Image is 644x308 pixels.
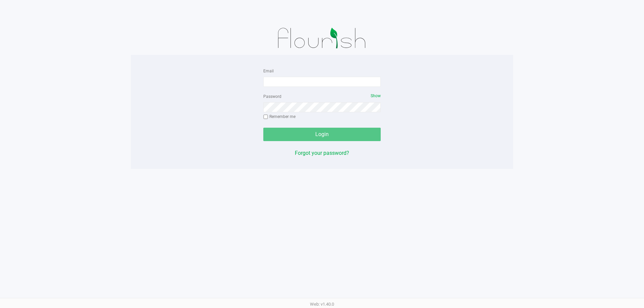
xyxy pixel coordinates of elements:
label: Remember me [263,114,296,120]
span: Show [371,94,381,98]
input: Remember me [263,115,268,119]
label: Email [263,68,274,74]
label: Password [263,94,281,100]
span: Web: v1.40.0 [310,302,334,307]
button: Forgot your password? [295,149,349,157]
